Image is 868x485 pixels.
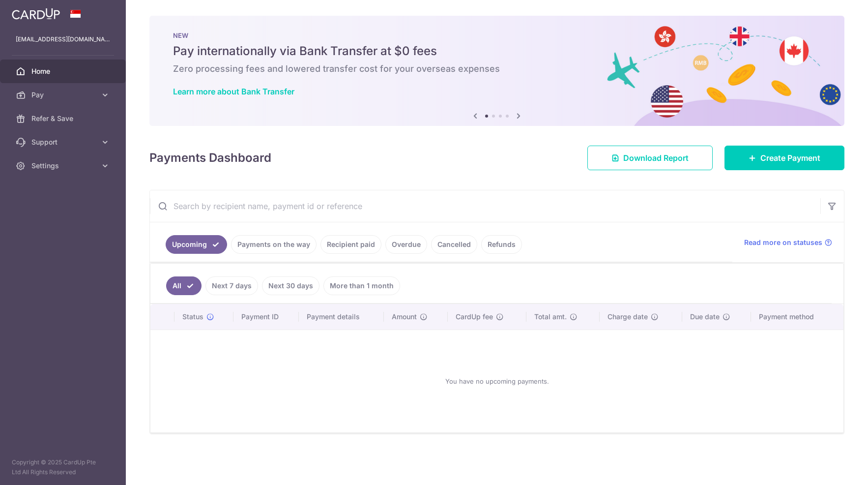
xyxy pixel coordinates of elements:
[12,8,60,20] img: CardUp
[162,338,832,424] div: You have no upcoming payments.
[587,146,713,170] a: Download Report
[385,235,427,254] a: Overdue
[724,146,844,170] a: Create Payment
[690,312,720,322] span: Due date
[481,235,522,254] a: Refunds
[166,235,227,254] a: Upcoming
[205,276,258,295] a: Next 7 days
[231,235,317,254] a: Payments on the way
[31,137,96,147] span: Support
[760,152,820,164] span: Create Payment
[150,190,820,222] input: Search by recipient name, payment id or reference
[149,16,844,126] img: Bank transfer banner
[392,312,417,322] span: Amount
[608,312,648,322] span: Charge date
[166,276,202,295] a: All
[323,276,400,295] a: More than 1 month
[173,31,821,39] p: NEW
[744,238,822,247] span: Read more on statuses
[173,63,821,75] h6: Zero processing fees and lowered transfer cost for your overseas expenses
[623,152,689,164] span: Download Report
[431,235,477,254] a: Cancelled
[262,276,319,295] a: Next 30 days
[534,312,567,322] span: Total amt.
[173,43,821,59] h5: Pay internationally via Bank Transfer at $0 fees
[31,114,96,123] span: Refer & Save
[31,90,96,100] span: Pay
[31,161,96,171] span: Settings
[149,149,271,167] h4: Payments Dashboard
[16,34,110,44] p: [EMAIL_ADDRESS][DOMAIN_NAME]
[744,238,832,247] a: Read more on statuses
[173,87,294,96] a: Learn more about Bank Transfer
[182,312,203,322] span: Status
[31,66,96,76] span: Home
[456,312,493,322] span: CardUp fee
[751,304,843,330] th: Payment method
[233,304,299,330] th: Payment ID
[320,235,381,254] a: Recipient paid
[299,304,384,330] th: Payment details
